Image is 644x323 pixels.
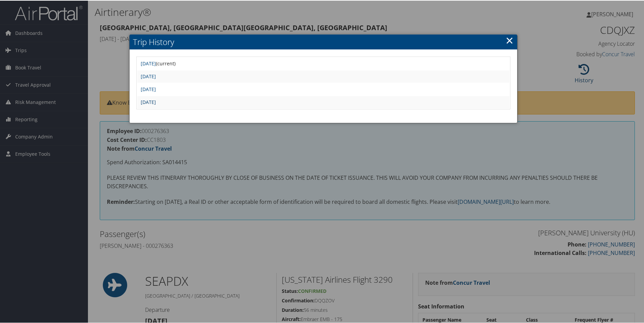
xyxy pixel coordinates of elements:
td: (current) [137,57,509,69]
h2: Trip History [130,34,517,49]
a: [DATE] [141,85,156,92]
a: × [506,33,513,46]
a: [DATE] [141,72,156,79]
a: [DATE] [141,98,156,105]
a: [DATE] [141,60,156,66]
